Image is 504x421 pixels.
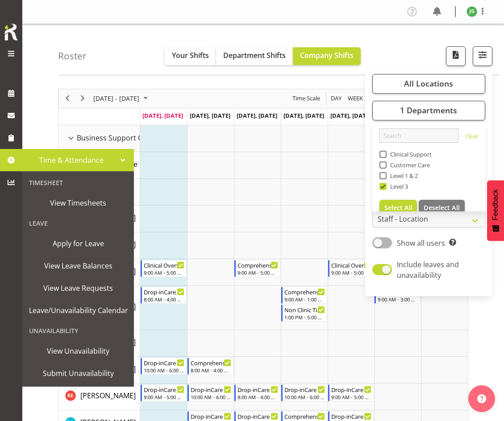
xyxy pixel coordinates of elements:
[284,305,325,314] div: Non Clinic Time 1-5
[141,260,187,277] div: Brian Ko"s event - Clinical Oversight Begin From Monday, September 29, 2025 at 9:00:00 AM GMT+13:...
[216,47,293,65] button: Department Shifts
[292,93,321,104] span: Time Scale
[141,384,187,401] div: Rachel Els"s event - Drop-inCare 9-5 Begin From Monday, September 29, 2025 at 9:00:00 AM GMT+13:0...
[397,238,445,248] span: Show all users
[25,322,132,340] div: Unavailability
[25,362,132,384] a: Submit Unavailability
[60,89,75,108] div: previous period
[281,287,327,304] div: Ena Advincula"s event - Comprehensive Consult 9-1 Begin From Thursday, October 2, 2025 at 9:00:00...
[387,172,418,179] span: Level 1 & 2
[92,93,140,104] span: [DATE] - [DATE]
[22,149,134,171] a: Time & Attendance
[187,358,233,375] div: Natasha Ottley"s event - Comprehensive Consult 8-4 Begin From Tuesday, September 30, 2025 at 8:00...
[77,93,89,104] button: Next
[141,287,187,304] div: Ena Advincula"s event - Drop-inCare 8-4 Begin From Monday, September 29, 2025 at 8:00:00 AM GMT+1...
[330,111,371,120] span: [DATE], [DATE]
[29,281,127,295] span: View Leave Requests
[25,192,132,214] a: View Timesheets
[372,101,485,120] button: 1 Departments
[58,51,87,61] h4: Roster
[25,277,132,299] a: View Leave Requests
[330,93,342,104] span: Day
[223,50,286,60] span: Department Shifts
[92,93,152,104] button: September 2025
[467,6,477,17] img: janine-grundler10912.jpg
[331,260,372,269] div: Clinical Oversight
[144,393,184,400] div: 9:00 AM - 5:00 PM
[25,214,132,232] div: Leave
[283,111,324,120] span: [DATE], [DATE]
[29,237,127,250] span: Apply for Leave
[487,180,504,241] button: Feedback - Show survey
[58,384,140,410] td: Rachel Els resource
[446,46,466,66] button: Download a PDF of the roster according to the set date range.
[144,287,184,296] div: Drop-inCare 8-4
[284,287,325,296] div: Comprehensive Consult 9-1
[58,125,140,152] td: Business Support Office resource
[29,304,128,317] span: Leave/Unavailability Calendar
[234,384,280,401] div: Rachel Els"s event - Drop-inCare 8-4 Begin From Wednesday, October 1, 2025 at 8:00:00 AM GMT+13:0...
[477,394,486,403] img: help-xxl-2.png
[331,393,372,400] div: 9:00 AM - 5:00 PM
[29,196,127,210] span: View Timesheets
[331,385,372,394] div: Drop-inCare 9-5
[293,47,361,65] button: Company Shifts
[300,50,354,60] span: Company Shifts
[346,93,365,104] button: Timeline Week
[328,384,374,401] div: Rachel Els"s event - Drop-inCare 9-5 Begin From Friday, October 3, 2025 at 9:00:00 AM GMT+13:00 E...
[400,105,457,116] span: 1 Departments
[284,385,325,394] div: Drop-inCare 10-6
[331,412,372,421] div: Drop-inCare 8-4
[190,111,230,120] span: [DATE], [DATE]
[191,358,231,367] div: Comprehensive Consult 8-4
[187,384,233,401] div: Rachel Els"s event - Drop-inCare 10-6 Begin From Tuesday, September 30, 2025 at 10:00:00 AM GMT+1...
[492,189,500,220] span: Feedback
[281,305,327,322] div: Ena Advincula"s event - Non Clinic Time 1-5 Begin From Thursday, October 2, 2025 at 1:00:00 PM GM...
[144,358,184,367] div: Drop-inCare 10-6
[379,200,417,216] button: Select All
[419,200,465,216] button: Deselect All
[172,50,209,60] span: Your Shifts
[191,367,231,374] div: 8:00 AM - 4:00 PM
[284,412,325,421] div: Comprehensive Consult 10-6
[372,74,485,94] button: All Locations
[237,393,278,400] div: 8:00 AM - 4:00 PM
[25,173,132,192] div: Timesheet
[328,260,374,277] div: Brian Ko"s event - Clinical Oversight Begin From Friday, October 3, 2025 at 9:00:00 AM GMT+13:00 ...
[29,259,127,272] span: View Leave Balances
[284,314,325,321] div: 1:00 PM - 5:00 PM
[378,296,418,303] div: 9:00 AM - 3:00 PM
[90,89,153,108] div: Sep 29 - Oct 05, 2025
[424,203,460,212] span: Deselect All
[191,385,231,394] div: Drop-inCare 10-6
[284,393,325,400] div: 10:00 AM - 6:00 PM
[284,296,325,303] div: 9:00 AM - 1:00 PM
[191,393,231,400] div: 10:00 AM - 6:00 PM
[144,296,184,303] div: 8:00 AM - 4:00 PM
[281,384,327,401] div: Rachel Els"s event - Drop-inCare 10-6 Begin From Thursday, October 2, 2025 at 10:00:00 AM GMT+13:...
[25,232,132,255] a: Apply for Leave
[144,367,184,374] div: 10:00 AM - 6:00 PM
[465,132,479,143] a: Clear
[237,111,277,120] span: [DATE], [DATE]
[397,260,459,280] span: Include leaves and unavailability
[237,260,278,269] div: Comprehensive Consult 9-5
[77,132,158,143] span: Business Support Office
[80,391,136,400] span: [PERSON_NAME]
[347,93,364,104] span: Week
[25,299,132,322] a: Leave/Unavailability Calendar
[387,151,432,158] span: Clinical Support
[191,412,231,421] div: Drop-inCare 8-4
[75,89,90,108] div: next period
[237,269,278,276] div: 9:00 AM - 5:00 PM
[25,340,132,362] a: View Unavailability
[165,47,216,65] button: Your Shifts
[387,161,430,169] span: Customer Care
[237,385,278,394] div: Drop-inCare 8-4
[141,358,187,375] div: Natasha Ottley"s event - Drop-inCare 10-6 Begin From Monday, September 29, 2025 at 10:00:00 AM GM...
[25,255,132,277] a: View Leave Balances
[80,390,136,401] a: [PERSON_NAME]
[237,412,278,421] div: Drop-inCare 10-6
[379,128,458,143] input: Search
[234,260,280,277] div: Brian Ko"s event - Comprehensive Consult 9-5 Begin From Wednesday, October 1, 2025 at 9:00:00 AM ...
